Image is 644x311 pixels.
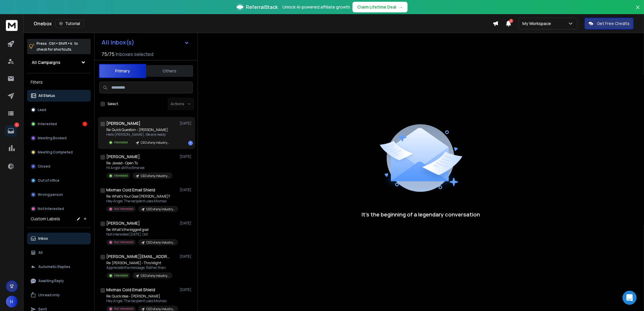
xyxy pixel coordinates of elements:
[107,102,118,106] label: Select
[27,203,91,215] button: Not Interested
[27,247,91,259] button: All
[114,240,133,244] p: Not Interested
[37,41,78,52] p: Press to check for shortcuts.
[246,4,278,11] span: ReferralStack
[38,150,73,155] p: Meeting Completed
[38,122,57,126] p: Interested
[106,199,177,204] p: Hey Angel, The recipient uses Mixmax
[27,90,91,102] button: All Status
[82,122,87,126] div: 1
[38,206,64,211] p: Not Interested
[106,265,173,270] p: Appreciate the message. Rather than
[106,294,177,299] p: Re: Quick Idea - [PERSON_NAME]
[38,192,63,197] p: Wrong person
[106,232,177,237] p: Not interested [DATE], Oct
[6,296,18,307] button: H
[180,221,193,226] p: [DATE]
[97,37,194,48] button: All Inbox(s)
[180,254,193,259] p: [DATE]
[106,120,140,126] h1: [PERSON_NAME]
[55,19,84,28] button: Tutorial
[27,146,91,158] button: Meeting Completed
[106,166,173,170] p: Hi Angel--at this time we
[141,274,169,278] p: CEO of any Industry 17k
[106,132,173,137] p: Hello [PERSON_NAME], We are ready
[38,264,70,269] p: Automatic Replies
[146,207,175,211] p: CEO of any Industry 17k
[106,220,140,226] h1: [PERSON_NAME]
[106,187,155,193] h1: Mixmax Cold Email Shield
[102,39,134,45] h1: All Inbox(s)
[102,51,115,58] span: 75 / 75
[141,174,169,178] p: CEO of any Industry 17k
[27,57,91,68] button: All Campaigns
[38,93,55,98] p: All Status
[634,4,642,18] button: Close banner
[623,291,637,305] div: Open Intercom Messenger
[399,4,403,10] span: →
[585,18,634,29] button: Get Free Credits
[180,188,193,192] p: [DATE]
[114,173,128,178] p: Interested
[106,261,173,265] p: Re: [PERSON_NAME] - This Might
[180,154,193,159] p: [DATE]
[27,78,91,86] h3: Filters
[106,128,173,132] p: Re: Quick Question - [PERSON_NAME]
[180,287,193,292] p: [DATE]
[38,293,60,297] p: Unread only
[38,279,64,283] p: Awaiting Reply
[141,140,169,145] p: CEO of any Industry 17k
[509,19,513,23] span: 3
[48,40,73,47] span: Ctrl + Shift + k
[106,254,171,259] h1: [PERSON_NAME][EMAIL_ADDRESS][DOMAIN_NAME]
[106,154,140,160] h1: [PERSON_NAME]
[114,307,133,311] p: Not Interested
[114,140,128,145] p: Interested
[597,21,630,27] p: Get Free Credits
[38,164,50,169] p: Closed
[27,118,91,130] button: Interested1
[14,123,19,127] p: 1
[27,189,91,201] button: Wrong person
[116,51,153,58] h3: Inboxes selected
[31,216,60,222] h3: Custom Labels
[282,4,350,10] p: Unlock AI-powered affiliate growth
[32,59,60,65] h1: All Campaigns
[27,161,91,172] button: Closed
[38,136,67,140] p: Meeting Booked
[522,21,553,27] p: My Workspace
[106,161,173,166] p: Re: Jawad - Open To
[146,240,175,245] p: CEO of any Industry 17k
[114,207,133,211] p: Not Interested
[146,64,193,77] button: Others
[114,273,128,278] p: Interested
[5,125,17,137] a: 1
[188,141,193,145] div: 1
[27,175,91,186] button: Out of office
[27,289,91,301] button: Unread only
[106,299,177,303] p: Hey Angel, The recipient uses Mixmax
[27,104,91,116] button: Lead
[27,275,91,287] button: Awaiting Reply
[34,19,493,28] div: Onebox
[27,261,91,273] button: Automatic Replies
[99,64,146,78] button: Primary
[362,210,480,219] p: It’s the beginning of a legendary conversation
[27,132,91,144] button: Meeting Booked
[106,287,155,293] h1: Mixmax Cold Email Shield
[38,107,46,112] p: Lead
[106,227,177,232] p: Re: What's the biggest goal
[38,178,59,183] p: Out of office
[27,233,91,244] button: Inbox
[180,121,193,126] p: [DATE]
[38,236,48,241] p: Inbox
[38,250,43,255] p: All
[106,194,177,199] p: Re: What's Your Goal [PERSON_NAME]?
[352,2,408,12] button: Claim Lifetime Deal→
